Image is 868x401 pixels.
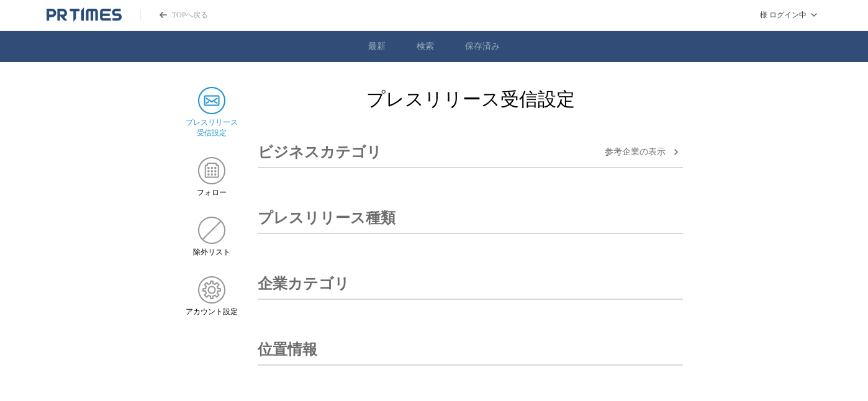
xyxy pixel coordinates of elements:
[258,335,317,364] h3: 位置情報
[258,137,382,167] h3: ビジネスカテゴリ
[198,276,225,304] img: アカウント設定
[417,41,434,52] a: 検索
[185,87,238,138] a: プレスリリース 受信設定プレスリリース 受信設定
[185,276,238,317] a: アカウント設定アカウント設定
[185,157,238,198] a: フォローフォロー
[185,217,238,258] a: 除外リスト除外リスト
[198,157,225,184] img: フォロー
[368,41,386,52] a: 最新
[186,117,238,138] span: プレスリリース 受信設定
[258,87,683,112] h2: プレスリリース受信設定
[193,247,230,258] span: 除外リスト
[140,10,208,20] a: PR TIMESのトップページはこちら
[258,203,396,233] h3: プレスリリース種類
[258,269,350,299] h3: 企業カテゴリ
[198,217,225,244] img: 除外リスト
[465,41,500,52] a: 保存済み
[47,7,122,22] a: PR TIMESのトップページはこちら
[605,146,666,158] span: 参考企業の 表示
[605,145,683,160] button: 参考企業の表示
[198,87,225,114] img: プレスリリース 受信設定
[186,307,238,317] span: アカウント設定
[197,187,227,198] span: フォロー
